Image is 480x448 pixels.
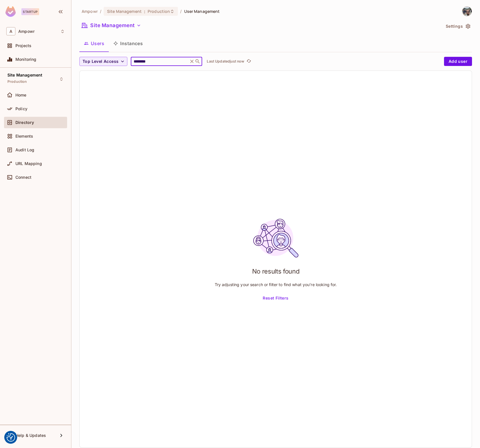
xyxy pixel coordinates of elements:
span: Click to refresh data [244,58,252,65]
span: Help & Updates [15,433,46,438]
span: Production [7,79,27,84]
span: Monitoring [15,57,37,62]
p: Last Updated just now [207,59,244,64]
span: Projects [15,43,31,48]
span: Home [15,93,27,97]
span: Site Management [107,9,142,14]
img: Revisit consent button [7,433,15,442]
span: Top Level Access [83,58,119,65]
img: Diego Martins [462,7,472,16]
span: the active workspace [82,9,98,14]
li: / [100,9,101,14]
span: : [144,9,146,14]
button: Reset Filters [260,294,291,303]
span: Audit Log [15,148,34,152]
span: A [6,27,15,35]
div: Startup [21,8,39,15]
span: Policy [15,107,27,111]
p: Try adjusting your search or filter to find what you’re looking for. [215,282,337,287]
span: Workspace: Ampowr [18,29,35,34]
li: / [180,9,182,14]
h1: No results found [252,267,300,276]
span: URL Mapping [15,161,42,166]
span: Elements [15,134,33,138]
span: Directory [15,120,34,125]
button: refresh [245,58,252,65]
span: Connect [15,175,31,180]
button: Site Management [79,21,143,30]
span: Production [148,9,170,14]
button: Add user [444,57,472,66]
button: Settings [443,22,472,31]
span: refresh [246,59,251,64]
img: SReyMgAAAABJRU5ErkJggg== [5,6,16,17]
span: Site Management [7,73,42,77]
button: Consent Preferences [7,433,15,442]
button: Instances [109,36,147,51]
span: User Management [184,9,220,14]
button: Users [79,36,109,51]
button: Top Level Access [79,57,127,66]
